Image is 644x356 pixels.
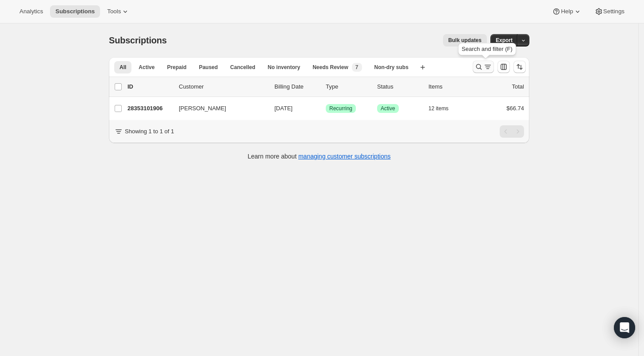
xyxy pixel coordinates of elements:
button: Settings [589,5,630,18]
div: Items [428,82,473,91]
button: Subscriptions [50,5,100,18]
button: Tools [102,5,135,18]
button: Bulk updates [443,34,487,46]
span: $66.74 [506,105,524,112]
span: 12 items [428,105,448,112]
nav: Pagination [500,125,524,138]
p: Status [377,82,421,91]
span: Recurring [329,105,352,112]
span: Prepaid [167,64,186,71]
span: Help [561,8,573,15]
div: Type [326,82,370,91]
span: Cancelled [230,64,255,71]
div: 28353101906[PERSON_NAME][DATE]SuccessRecurringSuccessActive12 items$66.74 [127,102,524,115]
span: Active [139,64,154,71]
p: Billing Date [274,82,319,91]
button: [PERSON_NAME] [174,101,262,116]
button: Help [547,5,587,18]
span: Settings [603,8,625,15]
span: Export [496,37,513,44]
button: Create new view [416,61,430,74]
button: Search and filter results [473,61,494,73]
p: 28353101906 [127,104,172,113]
p: Total [512,82,524,91]
p: ID [127,82,172,91]
div: IDCustomerBilling DateTypeStatusItemsTotal [127,82,524,91]
button: Export [490,34,518,46]
span: Tools [107,8,121,15]
span: [DATE] [274,105,293,112]
span: Non-dry subs [374,64,409,71]
a: managing customer subscriptions [298,153,391,160]
p: Learn more about [248,152,391,161]
span: Paused [199,64,218,71]
span: No inventory [268,64,300,71]
span: [PERSON_NAME] [179,104,226,113]
button: Sort the results [513,61,526,73]
span: Needs Review [312,64,348,71]
span: Analytics [19,8,43,15]
span: Bulk updates [448,37,482,44]
button: 12 items [428,102,458,115]
p: Customer [179,82,267,91]
span: Subscriptions [109,35,167,45]
button: Analytics [14,5,48,18]
div: Open Intercom Messenger [614,317,635,338]
span: Active [381,105,395,112]
span: All [120,64,126,71]
button: Customize table column order and visibility [497,61,510,73]
span: 7 [355,64,359,71]
span: Subscriptions [55,8,95,15]
p: Showing 1 to 1 of 1 [125,127,174,136]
